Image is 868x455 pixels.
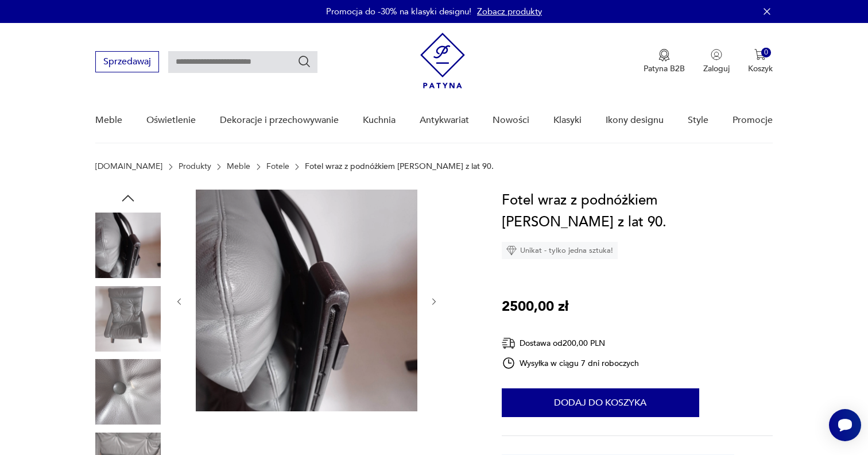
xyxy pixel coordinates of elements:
button: Dodaj do koszyka [502,388,699,417]
p: Koszyk [748,63,773,74]
a: Klasyki [553,98,582,142]
h1: Fotel wraz z podnóżkiem [PERSON_NAME] z lat 90. [502,190,773,233]
div: Dostawa od 200,00 PLN [502,336,640,350]
p: Fotel wraz z podnóżkiem [PERSON_NAME] z lat 90. [305,162,494,171]
p: 2500,00 zł [502,296,568,318]
img: Zdjęcie produktu Fotel wraz z podnóżkiem Rybo Rykken z lat 90. [95,286,161,352]
img: Ikona medalu [658,49,670,61]
p: Zaloguj [703,63,730,74]
img: Ikona diamentu [506,245,517,256]
button: Sprzedawaj [95,51,159,72]
div: Wysyłka w ciągu 7 dni roboczych [502,356,640,370]
img: Ikona dostawy [502,336,516,350]
button: Zaloguj [703,49,730,74]
a: Ikony designu [606,98,664,142]
a: Meble [95,98,122,142]
a: Sprzedawaj [95,59,159,67]
p: Patyna B2B [644,63,685,74]
a: Dekoracje i przechowywanie [220,98,339,142]
img: Zdjęcie produktu Fotel wraz z podnóżkiem Rybo Rykken z lat 90. [196,190,417,411]
a: Oświetlenie [146,98,196,142]
div: Unikat - tylko jedna sztuka! [502,242,618,259]
a: Produkty [179,162,211,171]
a: Style [688,98,708,142]
iframe: Smartsupp widget button [829,409,861,441]
a: [DOMAIN_NAME] [95,162,162,171]
div: 0 [761,48,771,57]
a: Antykwariat [420,98,469,142]
button: 0Koszyk [748,49,773,74]
button: Szukaj [297,55,311,68]
p: Promocja do -30% na klasyki designu! [326,6,471,17]
img: Patyna - sklep z meblami i dekoracjami vintage [420,33,465,88]
a: Meble [227,162,250,171]
img: Ikona koszyka [754,49,766,60]
a: Zobacz produkty [477,6,542,17]
a: Ikona medaluPatyna B2B [644,49,685,74]
a: Kuchnia [363,98,396,142]
img: Ikonka użytkownika [711,49,722,60]
img: Zdjęcie produktu Fotel wraz z podnóżkiem Rybo Rykken z lat 90. [95,213,161,278]
a: Nowości [493,98,529,142]
img: Zdjęcie produktu Fotel wraz z podnóżkiem Rybo Rykken z lat 90. [95,359,161,425]
a: Fotele [266,162,289,171]
button: Patyna B2B [644,49,685,74]
a: Promocje [733,98,773,142]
